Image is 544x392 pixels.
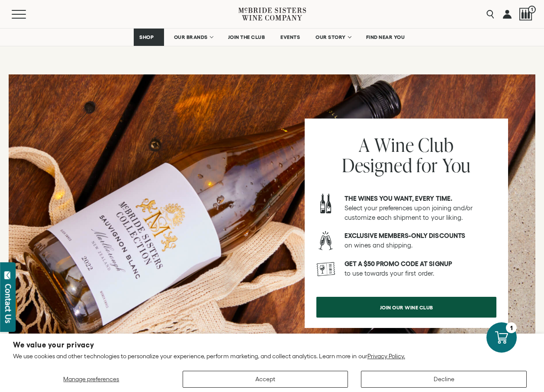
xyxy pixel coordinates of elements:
p: on wines and shipping. [344,231,496,250]
span: JOIN THE CLUB [228,34,265,40]
p: Select your preferences upon joining and/or customize each shipment to your liking. [344,194,496,222]
a: EVENTS [275,29,306,46]
strong: The wines you want, every time. [344,195,452,202]
span: OUR STORY [315,34,346,40]
button: Mobile Menu Trigger [12,10,43,19]
span: SHOP [139,34,154,40]
a: Join our wine club [316,297,496,318]
a: JOIN THE CLUB [222,29,271,46]
p: We use cookies and other technologies to personalize your experience, perform marketing, and coll... [13,352,531,360]
div: 1 [506,322,517,333]
span: 1 [528,6,536,13]
a: OUR BRANDS [168,29,218,46]
span: You [442,152,471,178]
button: Manage preferences [13,371,170,388]
span: EVENTS [280,34,300,40]
h2: We value your privacy [13,341,531,349]
span: Manage preferences [63,376,119,382]
p: to use towards your first order. [344,259,496,278]
span: Wine [374,132,414,157]
div: Contact Us [4,284,13,323]
strong: Exclusive members-only discounts [344,232,465,239]
a: Privacy Policy. [367,353,405,360]
span: Join our wine club [365,299,448,316]
span: FIND NEAR YOU [366,34,405,40]
a: FIND NEAR YOU [361,29,411,46]
strong: GET A $50 PROMO CODE AT SIGNUP [344,260,452,267]
span: Club [418,132,454,157]
span: OUR BRANDS [174,34,208,40]
a: OUR STORY [310,29,356,46]
span: Designed [342,152,412,178]
span: A [359,132,370,157]
button: Decline [361,371,527,388]
a: SHOP [134,29,164,46]
button: Accept [183,371,348,388]
span: for [416,152,438,178]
